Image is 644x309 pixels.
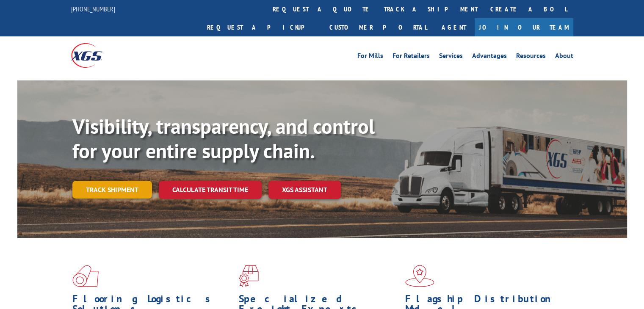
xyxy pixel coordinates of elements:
[71,5,115,13] a: [PHONE_NUMBER]
[433,18,475,36] a: Agent
[516,52,546,62] a: Resources
[405,265,434,287] img: xgs-icon-flagship-distribution-model-red
[72,113,375,164] b: Visibility, transparency, and control for your entire supply chain.
[475,18,573,36] a: Join Our Team
[159,181,262,199] a: Calculate transit time
[357,52,383,62] a: For Mills
[323,18,433,36] a: Customer Portal
[72,265,99,287] img: xgs-icon-total-supply-chain-intelligence-red
[555,52,573,62] a: About
[439,52,463,62] a: Services
[239,265,259,287] img: xgs-icon-focused-on-flooring-red
[72,181,152,199] a: Track shipment
[392,52,430,62] a: For Retailers
[268,181,341,199] a: XGS ASSISTANT
[201,18,323,36] a: Request a pickup
[472,52,507,62] a: Advantages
